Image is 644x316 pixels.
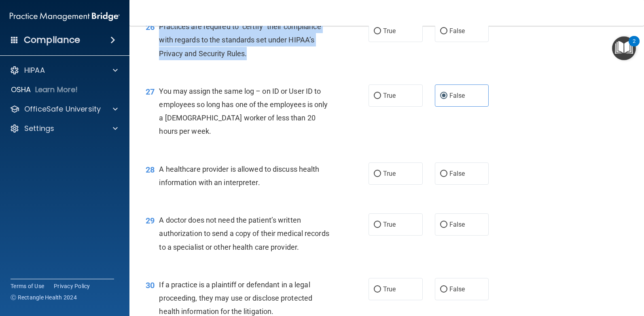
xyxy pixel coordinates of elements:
[449,221,465,228] span: False
[383,221,396,228] span: True
[159,216,329,251] span: A doctor does not need the patient’s written authorization to send a copy of their medical record...
[24,124,54,133] p: Settings
[24,104,101,114] p: OfficeSafe University
[449,170,465,177] span: False
[11,282,44,290] a: Terms of Use
[10,65,118,75] a: HIPAA
[383,27,396,35] span: True
[440,93,447,99] input: False
[159,280,312,316] span: If a practice is a plaintiff or defendant in a legal proceeding, they may use or disclose protect...
[146,280,155,290] span: 30
[449,27,465,35] span: False
[449,285,465,293] span: False
[10,124,118,133] a: Settings
[54,282,90,290] a: Privacy Policy
[35,85,78,95] p: Learn More!
[24,65,45,75] p: HIPAA
[146,216,155,225] span: 29
[10,8,120,25] img: PMB logo
[146,87,155,97] span: 27
[449,92,465,99] span: False
[383,170,396,177] span: True
[374,93,381,99] input: True
[159,22,321,57] span: Practices are required to “certify” their compliance with regards to the standards set under HIPA...
[383,285,396,293] span: True
[383,92,396,99] span: True
[10,104,118,114] a: OfficeSafe University
[374,28,381,34] input: True
[440,287,447,293] input: False
[146,22,155,32] span: 26
[11,85,31,95] p: OSHA
[440,222,447,228] input: False
[374,171,381,177] input: True
[11,293,77,301] span: Ⓒ Rectangle Health 2024
[159,87,328,136] span: You may assign the same log – on ID or User ID to employees so long has one of the employees is o...
[612,36,636,60] button: Open Resource Center, 2 new notifications
[146,165,155,175] span: 28
[440,28,447,34] input: False
[24,34,80,46] h4: Compliance
[159,165,319,187] span: A healthcare provider is allowed to discuss health information with an interpreter.
[440,171,447,177] input: False
[374,287,381,293] input: True
[374,222,381,228] input: True
[633,41,636,52] div: 2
